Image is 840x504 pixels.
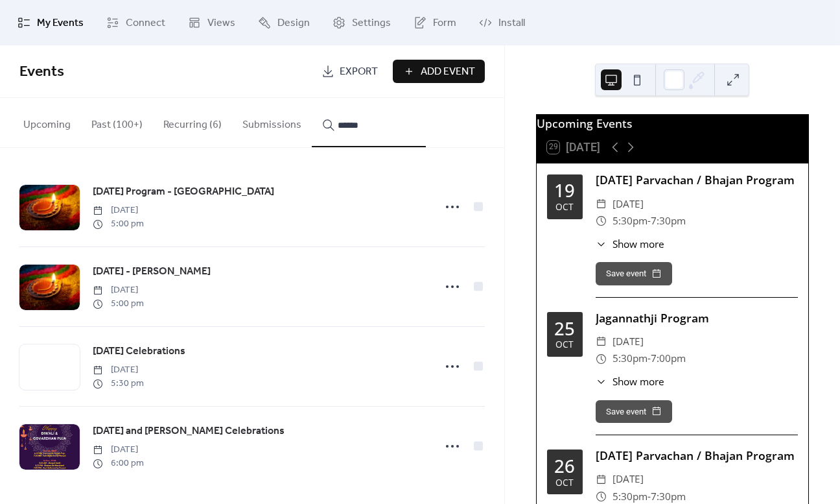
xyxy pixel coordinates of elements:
[404,5,466,40] a: Form
[277,16,310,31] span: Design
[93,263,211,280] a: [DATE] - [PERSON_NAME]
[93,217,144,231] span: 5:00 pm
[93,283,144,297] span: [DATE]
[93,297,144,311] span: 5:00 pm
[421,64,475,80] span: Add Event
[596,171,798,188] div: [DATE] Parvachan / Bhajan Program
[647,213,651,230] span: -
[93,457,144,470] span: 6:00 pm
[93,343,185,360] a: [DATE] Celebrations
[153,98,232,146] button: Recurring (6)
[596,350,607,367] div: ​
[97,5,175,40] a: Connect
[323,5,401,40] a: Settings
[248,5,320,40] a: Design
[393,60,485,83] button: Add Event
[596,400,672,424] button: Save event
[596,237,607,252] div: ​
[596,333,607,350] div: ​
[596,237,664,252] button: ​Show more
[93,363,144,377] span: [DATE]
[647,350,651,367] span: -
[498,16,525,31] span: Install
[596,213,607,230] div: ​
[554,182,575,200] div: 19
[93,423,285,440] a: [DATE] and [PERSON_NAME] Celebrations
[207,16,235,31] span: Views
[232,98,312,146] button: Submissions
[93,377,144,390] span: 5:30 pm
[612,213,647,230] span: 5:30pm
[93,344,185,359] span: [DATE] Celebrations
[555,340,574,349] div: Oct
[596,447,798,464] div: [DATE] Parvachan / Bhajan Program
[93,443,144,457] span: [DATE]
[93,264,211,280] span: [DATE] - [PERSON_NAME]
[612,374,664,389] span: Show more
[19,58,64,86] span: Events
[13,98,81,146] button: Upcoming
[81,98,153,146] button: Past (100+)
[596,309,798,326] div: Jagannathji Program
[93,184,274,200] span: [DATE] Program - [GEOGRAPHIC_DATA]
[596,196,607,213] div: ​
[433,16,456,31] span: Form
[555,202,574,211] div: Oct
[651,213,686,230] span: 7:30pm
[612,471,644,488] span: [DATE]
[555,478,574,487] div: Oct
[651,350,686,367] span: 7:00pm
[612,350,647,367] span: 5:30pm
[612,196,644,213] span: [DATE]
[596,471,607,488] div: ​
[93,184,274,200] a: [DATE] Program - [GEOGRAPHIC_DATA]
[469,5,535,40] a: Install
[312,60,388,83] a: Export
[596,374,607,389] div: ​
[37,16,84,31] span: My Events
[537,115,808,132] div: Upcoming Events
[93,204,144,217] span: [DATE]
[612,333,644,350] span: [DATE]
[340,64,378,80] span: Export
[596,374,664,389] button: ​Show more
[554,320,575,338] div: 25
[612,237,664,252] span: Show more
[8,5,93,40] a: My Events
[596,262,672,285] button: Save event
[554,457,575,475] div: 26
[126,16,165,31] span: Connect
[178,5,245,40] a: Views
[352,16,391,31] span: Settings
[93,424,285,439] span: [DATE] and [PERSON_NAME] Celebrations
